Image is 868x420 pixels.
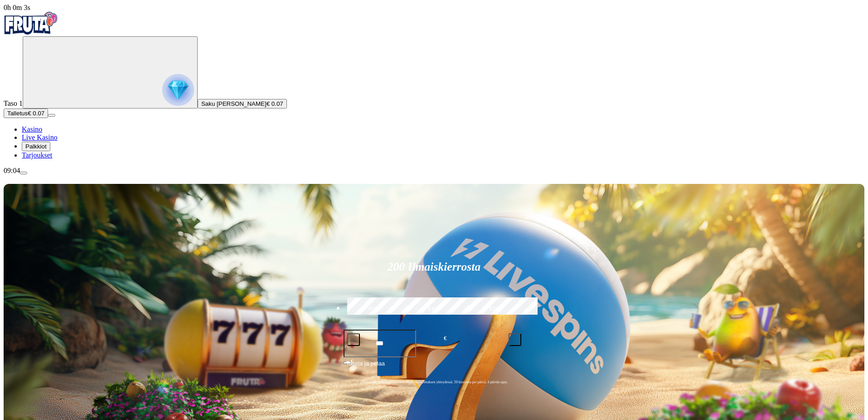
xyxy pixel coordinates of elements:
[198,99,287,109] button: Saku [PERSON_NAME]€ 0.07
[406,296,462,322] label: €150
[4,99,23,107] span: Taso 1
[22,125,42,133] a: Kasino
[25,143,47,150] span: Palkkiot
[48,114,55,117] button: menu
[4,167,20,174] span: 09:04
[4,12,58,35] img: Fruta
[22,142,50,151] button: Palkkiot
[201,100,267,107] span: Saku [PERSON_NAME]
[4,12,864,159] nav: Primary
[22,151,52,159] a: Tarjoukset
[346,359,385,376] span: Talleta ja pelaa
[7,110,28,117] span: Talletus
[444,334,446,343] span: €
[467,296,523,322] label: €250
[4,28,58,36] a: Fruta
[344,359,525,376] button: Talleta ja pelaa
[345,296,401,322] label: €50
[22,133,58,141] a: Live Kasino
[267,100,283,107] span: € 0.07
[162,74,194,106] img: reward progress
[23,36,198,109] button: reward progress
[20,172,27,174] button: menu
[509,333,521,346] button: plus icon
[4,4,30,11] span: user session time
[4,109,48,118] button: Talletusplus icon€ 0.07
[28,110,44,117] span: € 0.07
[347,333,360,346] button: minus icon
[4,125,864,159] nav: Main menu
[351,358,354,364] span: €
